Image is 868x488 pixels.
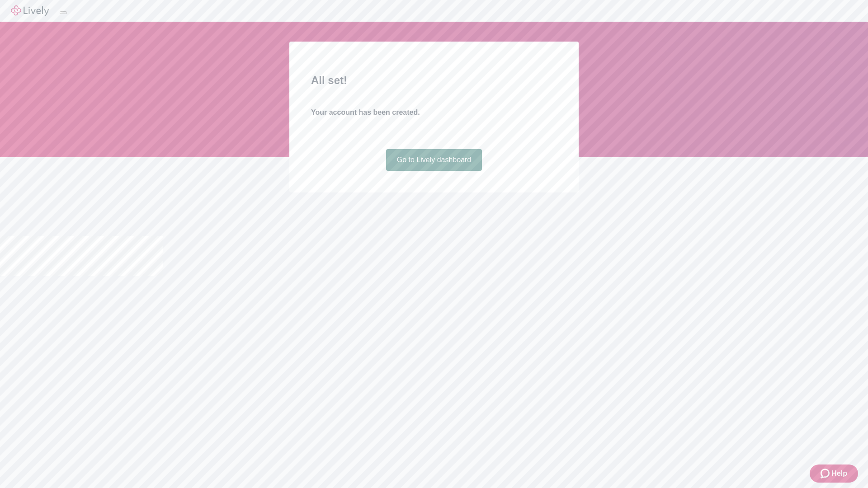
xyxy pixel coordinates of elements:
[311,72,557,89] h2: All set!
[386,149,482,171] a: Go to Lively dashboard
[831,468,847,479] span: Help
[821,468,831,479] svg: Zendesk support icon
[60,11,67,14] button: Log out
[311,107,557,118] h4: Your account has been created.
[810,465,858,483] button: Zendesk support iconHelp
[11,5,49,16] img: Lively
